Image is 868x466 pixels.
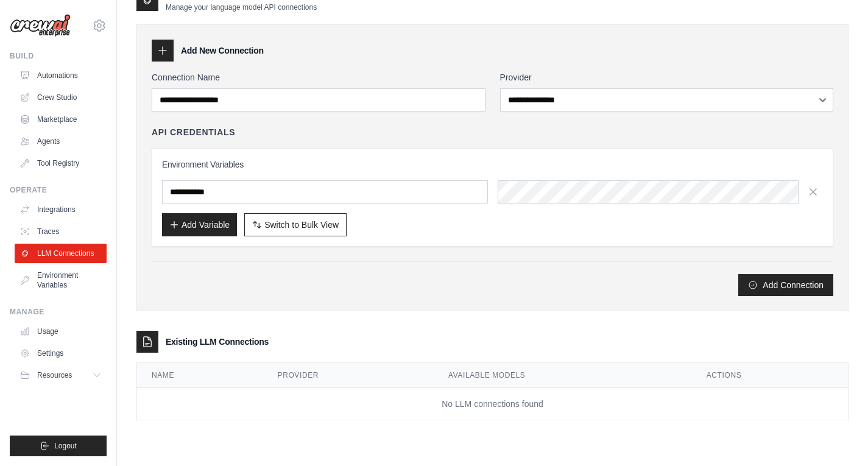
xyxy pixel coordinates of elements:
[500,71,834,83] label: Provider
[137,388,848,420] td: No LLM connections found
[15,322,107,341] a: Usage
[37,370,72,380] span: Resources
[15,344,107,363] a: Settings
[166,336,269,348] h3: Existing LLM Connections
[15,365,107,385] button: Resources
[15,88,107,107] a: Crew Studio
[15,200,107,219] a: Integrations
[162,158,823,171] h3: Environment Variables
[15,66,107,85] a: Automations
[15,222,107,241] a: Traces
[152,71,485,83] label: Connection Name
[15,132,107,151] a: Agents
[434,363,692,388] th: Available Models
[263,363,434,388] th: Provider
[10,436,107,456] button: Logout
[10,14,71,37] img: Logo
[692,363,848,388] th: Actions
[15,110,107,129] a: Marketplace
[54,441,77,451] span: Logout
[15,266,107,295] a: Environment Variables
[244,213,347,236] button: Switch to Bulk View
[181,44,264,57] h3: Add New Connection
[137,363,263,388] th: Name
[162,213,237,236] button: Add Variable
[10,185,107,195] div: Operate
[15,154,107,173] a: Tool Registry
[10,51,107,61] div: Build
[152,126,235,138] h4: API Credentials
[15,244,107,263] a: LLM Connections
[264,219,339,231] span: Switch to Bulk View
[738,274,833,296] button: Add Connection
[10,307,107,317] div: Manage
[166,2,317,12] p: Manage your language model API connections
